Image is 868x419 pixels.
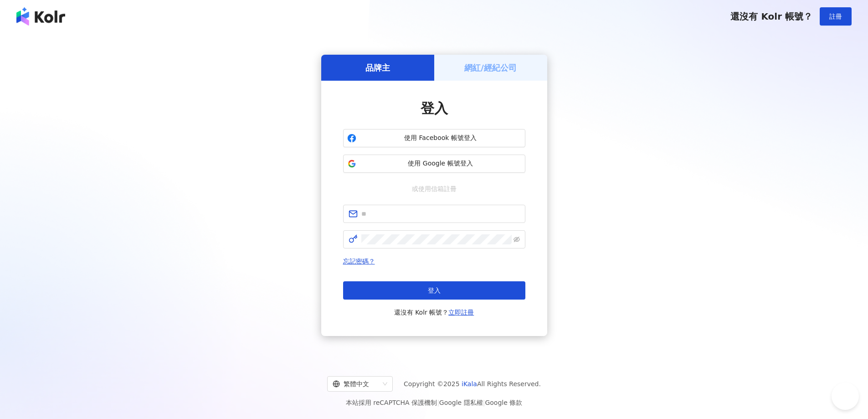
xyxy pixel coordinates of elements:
[428,287,441,294] span: 登入
[404,378,541,389] span: Copyright © 2025 All Rights Reserved.
[730,11,812,22] span: 還沒有 Kolr 帳號？
[448,309,474,316] a: 立即註冊
[406,184,463,194] span: 或使用信箱註冊
[820,7,852,26] button: 註冊
[464,62,517,73] h5: 網紅/經紀公司
[16,7,65,26] img: logo
[462,380,477,388] a: iKala
[485,399,522,406] a: Google 條款
[346,397,522,408] span: 本站採用 reCAPTCHA 保護機制
[829,13,842,20] span: 註冊
[360,159,521,168] span: 使用 Google 帳號登入
[343,155,525,173] button: 使用 Google 帳號登入
[832,383,859,410] iframe: Help Scout Beacon - Open
[365,62,390,73] h5: 品牌主
[514,236,520,243] span: eye-invisible
[394,307,474,318] span: 還沒有 Kolr 帳號？
[421,100,448,116] span: 登入
[343,281,525,300] button: 登入
[360,134,521,143] span: 使用 Facebook 帳號登入
[343,129,525,147] button: 使用 Facebook 帳號登入
[437,399,439,406] span: |
[439,399,483,406] a: Google 隱私權
[333,377,379,391] div: 繁體中文
[483,399,485,406] span: |
[343,258,375,265] a: 忘記密碼？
